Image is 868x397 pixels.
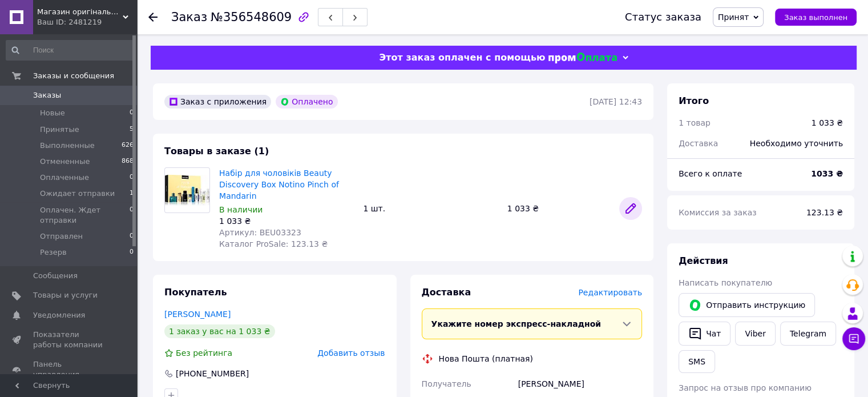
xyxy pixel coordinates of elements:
b: 1033 ₴ [811,169,843,178]
span: Панель управления [33,359,106,380]
button: SMS [679,350,715,373]
span: Покупатель [164,287,227,298]
span: Заказ выполнен [784,13,847,22]
time: [DATE] 12:43 [590,97,642,106]
span: 5 [130,125,134,135]
span: 868 [122,157,134,167]
span: Комиссия за заказ [679,208,757,217]
span: Написать покупателю [679,278,772,287]
span: Отмененные [40,157,90,167]
span: Всего к оплате [679,169,742,178]
span: Магазин оригінальної парфумерії odor.com.ua [37,7,123,17]
span: №356548609 [211,10,292,24]
span: Принятые [40,125,79,135]
span: Заказы [33,90,61,101]
div: [PHONE_NUMBER] [175,368,250,379]
a: Редактировать [619,197,642,220]
span: 0 [130,108,134,118]
div: 1 заказ у вас на 1 033 ₴ [164,324,275,338]
div: Ваш ID: 2481219 [37,17,137,27]
span: Оплачен. Ждет отправки [40,205,130,226]
span: Товары и услуги [33,290,98,300]
span: Укажите номер экспресс-накладной [431,319,601,328]
span: Действия [679,255,728,266]
span: Запрос на отзыв про компанию [679,383,812,392]
input: Поиск [6,40,135,61]
span: Артикул: BEU03323 [219,228,301,237]
div: 1 033 ₴ [503,200,615,216]
div: Оплачено [276,95,337,109]
span: 0 [130,173,134,183]
span: Выполненные [40,141,95,151]
button: Чат с покупателем [842,327,865,350]
span: Получатель [422,379,471,388]
span: Ожидает отправки [40,189,115,199]
img: evopay logo [548,53,617,63]
a: Telegram [780,322,836,346]
div: Вернуться назад [148,11,158,23]
span: Итого [679,95,709,106]
span: Показатели работы компании [33,330,106,350]
span: 626 [122,141,134,151]
span: В наличии [219,205,263,214]
span: 123.13 ₴ [806,208,843,217]
div: 1 шт. [358,200,502,216]
button: Заказ выполнен [775,9,857,26]
span: 1 товар [679,118,710,127]
span: Резерв [40,247,67,258]
a: [PERSON_NAME] [164,310,231,319]
span: Доставка [679,139,718,148]
span: Принят [718,13,749,22]
a: Viber [735,322,775,346]
button: Отправить инструкцию [679,293,815,317]
span: 0 [130,205,134,226]
span: Доставка [422,287,471,298]
div: 1 033 ₴ [812,117,843,129]
span: Товары в заказе (1) [164,146,269,157]
span: Уведомления [33,310,85,320]
img: Набір для чоловіків Beauty Discovery Box Notino Pinch of Mandarin [165,175,209,206]
span: Без рейтинга [176,348,232,358]
button: Чат [679,322,730,346]
span: 0 [130,231,134,242]
span: Заказ [171,10,207,24]
div: Нова Пошта (платная) [436,353,536,364]
span: Заказы и сообщения [33,71,114,81]
span: Каталог ProSale: 123.13 ₴ [219,239,328,248]
span: Новые [40,108,65,118]
div: Необходимо уточнить [743,131,850,156]
span: 0 [130,247,134,258]
span: Оплаченные [40,173,89,183]
span: Редактировать [578,288,642,297]
div: Статус заказа [625,11,701,23]
span: Добавить отзыв [317,348,385,358]
div: [PERSON_NAME] [516,374,644,394]
span: 1 [130,189,134,199]
div: Заказ с приложения [164,95,271,109]
a: Набір для чоловіків Beauty Discovery Box Notino Pinch of Mandarin [219,169,339,200]
span: Сообщения [33,271,78,281]
span: Отправлен [40,231,83,242]
span: Этот заказ оплачен с помощью [379,52,545,63]
div: 1 033 ₴ [219,215,354,227]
